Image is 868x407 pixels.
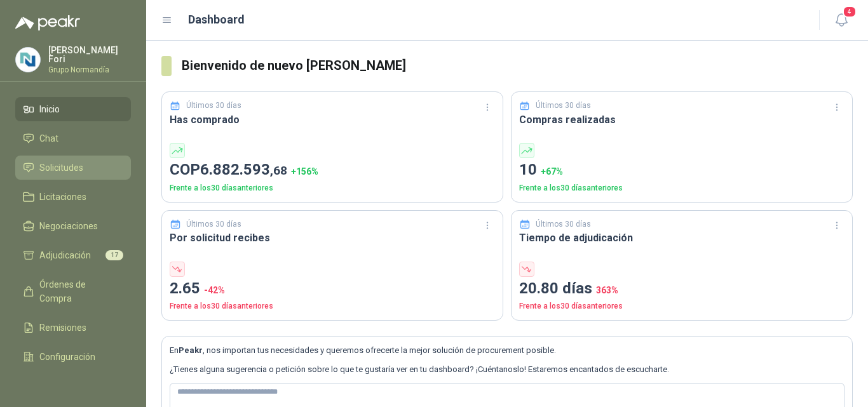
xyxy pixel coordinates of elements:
[15,316,131,340] a: Remisiones
[15,243,131,267] a: Adjudicación17
[519,182,844,194] p: Frente a los 30 días anteriores
[16,48,40,72] img: Company Logo
[170,112,495,128] h3: Has comprado
[48,46,131,63] p: [PERSON_NAME] Fori
[15,214,131,238] a: Negociaciones
[536,100,591,112] p: Últimos 30 días
[519,230,844,246] h3: Tiempo de adjudicación
[15,15,80,30] img: Logo peakr
[39,102,60,116] span: Inicio
[170,158,495,182] p: COP
[519,112,844,128] h3: Compras realizadas
[39,277,119,305] span: Órdenes de Compra
[15,97,131,121] a: Inicio
[39,190,86,204] span: Licitaciones
[39,131,58,145] span: Chat
[170,277,495,301] p: 2.65
[39,321,86,335] span: Remisiones
[170,344,844,357] p: En , nos importan tus necesidades y queremos ofrecerte la mejor solución de procurement posible.
[15,185,131,209] a: Licitaciones
[48,66,131,74] p: Grupo Normandía
[39,248,91,262] span: Adjudicación
[170,230,495,246] h3: Por solicitud recibes
[270,163,287,178] span: ,68
[39,161,83,175] span: Solicitudes
[186,100,241,112] p: Últimos 30 días
[170,182,495,194] p: Frente a los 30 días anteriores
[291,166,318,177] span: + 156 %
[186,218,241,230] p: Últimos 30 días
[536,218,591,230] p: Últimos 30 días
[519,277,844,301] p: 20.80 días
[15,374,131,398] a: Manuales y ayuda
[204,285,225,295] span: -42 %
[105,250,123,260] span: 17
[15,345,131,369] a: Configuración
[200,161,287,178] span: 6.882.593
[15,126,131,150] a: Chat
[182,56,853,76] h3: Bienvenido de nuevo [PERSON_NAME]
[188,11,245,29] h1: Dashboard
[596,285,618,295] span: 363 %
[179,345,203,355] b: Peakr
[170,363,844,376] p: ¿Tienes alguna sugerencia o petición sobre lo que te gustaría ver en tu dashboard? ¡Cuéntanoslo! ...
[15,272,131,310] a: Órdenes de Compra
[843,6,857,18] span: 4
[170,300,495,312] p: Frente a los 30 días anteriores
[15,156,131,180] a: Solicitudes
[39,350,95,364] span: Configuración
[519,158,844,182] p: 10
[519,300,844,312] p: Frente a los 30 días anteriores
[39,219,98,233] span: Negociaciones
[541,166,563,177] span: + 67 %
[830,9,853,32] button: 4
